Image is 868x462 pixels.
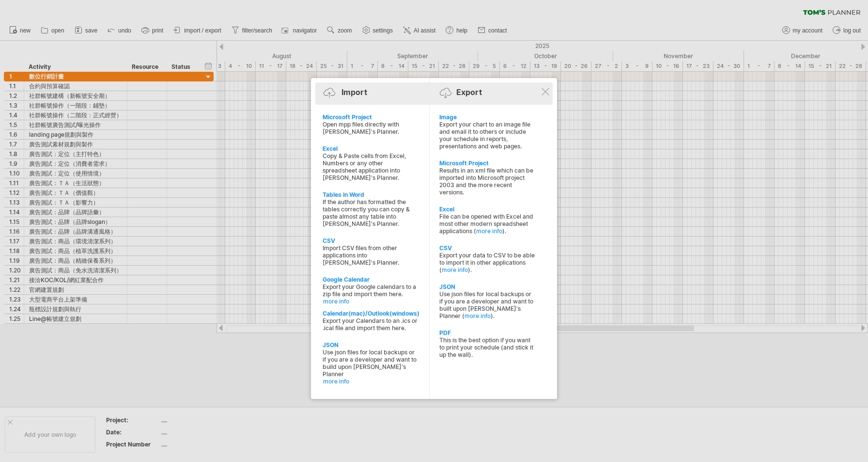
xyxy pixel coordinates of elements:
[476,227,502,235] a: more info
[456,87,482,97] div: Export
[323,198,418,227] div: If the author has formatted the tables correctly you can copy & paste almost any table into [PERS...
[439,121,535,150] div: Export your chart to an image file and email it to others or include your schedule in reports, pr...
[442,266,468,273] a: more info
[323,145,418,152] div: Excel
[465,312,491,319] a: more info
[341,87,367,97] div: Import
[439,113,535,121] div: Image
[439,283,535,290] div: JSON
[323,191,418,198] div: Tables in Word
[439,206,535,213] div: Excel
[439,252,535,273] div: Export your data to CSV to be able to import it in other applications ( ).
[439,167,535,196] div: Results in an xml file which can be imported into Microsoft project 2003 and the more recent vers...
[323,152,418,181] div: Copy & Paste cells from Excel, Numbers or any other spreadsheet application into [PERSON_NAME]'s ...
[439,329,535,336] div: PDF
[323,378,419,385] a: more info
[439,159,535,167] div: Microsoft Project
[439,213,535,235] div: File can be opened with Excel and most other modern spreadsheet applications ( ).
[439,244,535,252] div: CSV
[439,336,535,358] div: This is the best option if you want to print your schedule (and stick it up the wall).
[439,290,535,319] div: Use json files for local backups or if you are a developer and want to built upon [PERSON_NAME]'s...
[323,298,419,305] a: more info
